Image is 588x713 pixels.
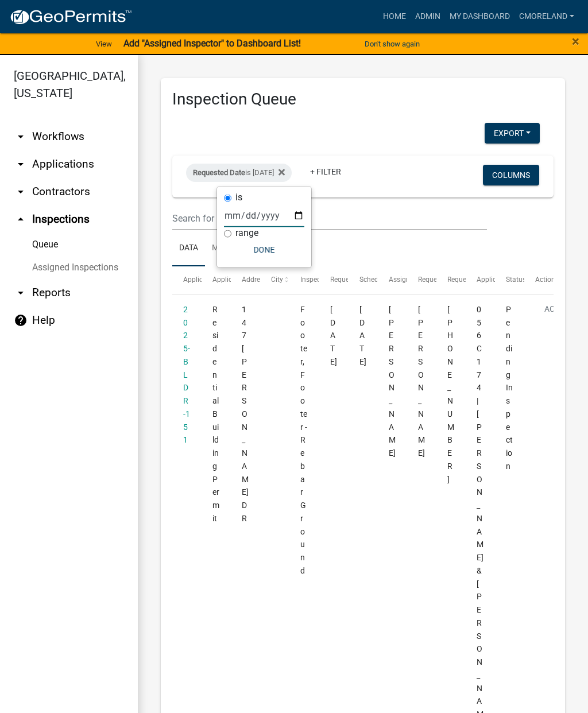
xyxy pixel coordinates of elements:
[535,303,582,332] button: Action
[172,230,205,267] a: Data
[378,6,411,28] a: Home
[477,276,549,284] span: Application Description
[172,90,554,109] h3: Inspection Queue
[418,276,470,284] span: Requestor Name
[172,266,202,294] datatable-header-cell: Application
[483,165,539,185] button: Columns
[506,276,526,284] span: Status
[212,305,219,523] span: Residential Building Permit
[418,305,425,458] span: Matt Kitchens
[360,34,424,53] button: Don't show again
[289,266,319,294] datatable-header-cell: Inspection Type
[506,305,513,471] span: Pending Inspection
[389,305,396,458] span: Cedrick Moreland
[172,207,487,230] input: Search for inspections
[572,34,579,48] button: Close
[524,266,554,294] datatable-header-cell: Actions
[359,303,367,369] div: [DATE]
[348,266,377,294] datatable-header-cell: Scheduled Time
[186,164,292,182] div: is [DATE]
[14,286,28,300] i: arrow_drop_down
[235,228,258,238] label: range
[447,305,454,484] span: ‭(706) 816-4297‬
[330,305,337,366] span: 08/19/2025
[205,230,236,267] a: Map
[193,168,245,177] span: Requested Date
[330,276,378,284] span: Requested Date
[183,276,219,284] span: Application
[485,123,540,144] button: Export
[445,6,514,28] a: My Dashboard
[224,239,304,260] button: Done
[535,276,559,284] span: Actions
[91,34,117,53] a: View
[300,276,349,284] span: Inspection Type
[495,266,524,294] datatable-header-cell: Status
[301,161,350,182] a: + Filter
[271,276,283,284] span: City
[242,305,249,523] span: 147 THOMAS DR
[14,212,28,226] i: arrow_drop_up
[319,266,348,294] datatable-header-cell: Requested Date
[231,266,260,294] datatable-header-cell: Address
[14,185,28,199] i: arrow_drop_down
[436,266,466,294] datatable-header-cell: Requestor Phone
[14,157,28,171] i: arrow_drop_down
[235,193,242,202] label: is
[260,266,289,294] datatable-header-cell: City
[514,6,579,28] a: cmoreland
[466,266,495,294] datatable-header-cell: Application Description
[202,266,231,294] datatable-header-cell: Application Type
[300,305,307,575] span: Footer,Footer - Rebar Ground
[447,276,500,284] span: Requestor Phone
[572,33,579,49] span: ×
[389,276,448,284] span: Assigned Inspector
[411,6,445,28] a: Admin
[359,276,409,284] span: Scheduled Time
[183,305,190,445] a: 2025-BLDR-151
[242,276,267,284] span: Address
[212,276,265,284] span: Application Type
[14,130,28,144] i: arrow_drop_down
[123,38,301,49] strong: Add "Assigned Inspector" to Dashboard List!
[407,266,436,294] datatable-header-cell: Requestor Name
[377,266,407,294] datatable-header-cell: Assigned Inspector
[14,313,28,327] i: help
